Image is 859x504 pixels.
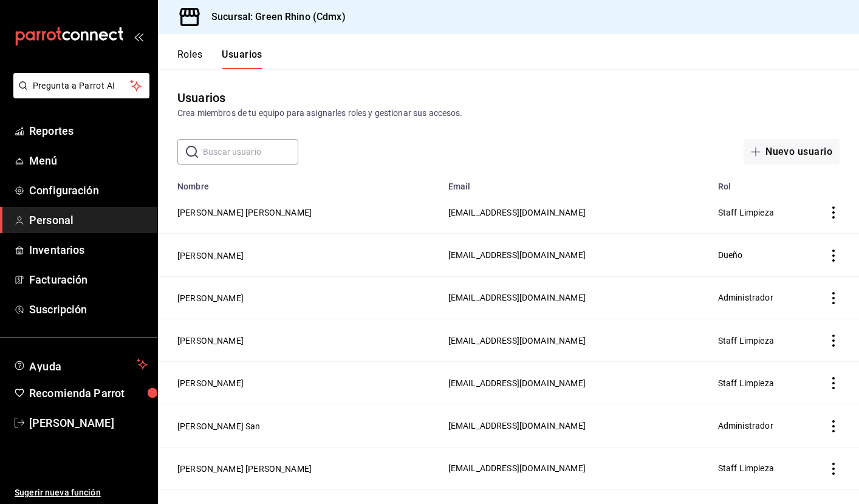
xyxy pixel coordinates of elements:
[718,463,774,473] span: Staff Limpieza
[177,420,261,432] button: [PERSON_NAME] San
[711,174,804,191] th: Rol
[718,378,774,388] span: Staff Limpieza
[448,250,586,260] span: [EMAIL_ADDRESS][DOMAIN_NAME]
[177,49,202,69] button: Roles
[718,208,774,217] span: Staff Limpieza
[448,293,586,302] span: [EMAIL_ADDRESS][DOMAIN_NAME]
[29,385,148,401] span: Recomienda Parrot
[827,206,840,219] button: actions
[29,152,148,169] span: Menú
[202,10,346,24] h3: Sucursal: Green Rhino (Cdmx)
[13,73,149,98] button: Pregunta a Parrot AI
[177,377,244,389] button: [PERSON_NAME]
[29,212,148,228] span: Personal
[448,336,586,346] span: [EMAIL_ADDRESS][DOMAIN_NAME]
[177,49,262,69] div: navigation tabs
[177,292,244,304] button: [PERSON_NAME]
[29,182,148,199] span: Configuración
[134,32,143,41] button: open_drawer_menu
[718,250,743,260] span: Dueño
[827,463,840,475] button: actions
[448,378,586,388] span: [EMAIL_ADDRESS][DOMAIN_NAME]
[222,49,262,69] button: Usuarios
[744,139,840,165] button: Nuevo usuario
[29,242,148,258] span: Inventarios
[29,301,148,318] span: Suscripción
[177,335,244,347] button: [PERSON_NAME]
[718,336,774,346] span: Staff Limpieza
[827,335,840,347] button: actions
[177,89,225,107] div: Usuarios
[15,486,148,499] span: Sugerir nueva función
[158,174,441,191] th: Nombre
[448,463,586,473] span: [EMAIL_ADDRESS][DOMAIN_NAME]
[448,208,586,217] span: [EMAIL_ADDRESS][DOMAIN_NAME]
[177,107,840,120] div: Crea miembros de tu equipo para asignarles roles y gestionar sus accesos.
[177,463,312,475] button: [PERSON_NAME] [PERSON_NAME]
[33,80,131,92] span: Pregunta a Parrot AI
[441,174,711,191] th: Email
[203,140,298,164] input: Buscar usuario
[29,415,148,431] span: [PERSON_NAME]
[718,293,773,302] span: Administrador
[827,377,840,389] button: actions
[177,250,244,262] button: [PERSON_NAME]
[29,271,148,288] span: Facturación
[827,292,840,304] button: actions
[29,357,132,372] span: Ayuda
[9,88,149,101] a: Pregunta a Parrot AI
[827,250,840,262] button: actions
[827,420,840,432] button: actions
[718,421,773,431] span: Administrador
[29,123,148,139] span: Reportes
[448,421,586,431] span: [EMAIL_ADDRESS][DOMAIN_NAME]
[177,206,312,219] button: [PERSON_NAME] [PERSON_NAME]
